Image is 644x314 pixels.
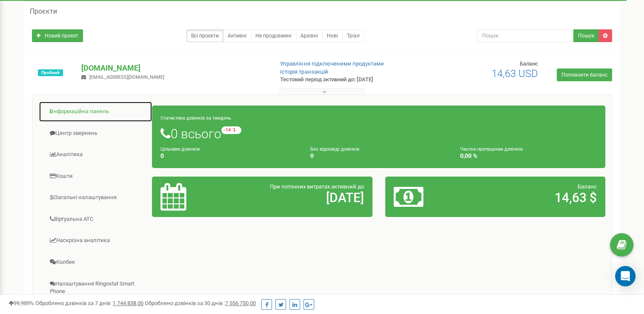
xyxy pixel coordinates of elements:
[89,74,164,80] span: [EMAIL_ADDRESS][DOMAIN_NAME]
[221,126,241,134] small: -14
[113,300,143,306] u: 1 744 838,00
[280,60,384,67] a: Управління підключеними продуктами
[578,183,597,190] span: Баланс
[492,68,538,80] span: 14,63 USD
[30,8,57,15] h5: Проєкти
[39,230,152,251] a: Наскрізна аналітика
[225,300,256,306] u: 7 556 750,00
[322,29,343,42] a: Нові
[160,153,298,159] h4: 0
[477,29,574,42] input: Пошук
[310,153,447,159] h4: 0
[39,123,152,144] a: Центр звернень
[38,69,63,76] span: Пробний
[466,191,597,205] h2: 14,63 $
[615,266,635,286] div: Open Intercom Messenger
[280,76,415,84] p: Тестовий період активний до: [DATE]
[310,146,359,152] small: Без відповіді дзвінків
[460,146,522,152] small: Частка пропущених дзвінків
[9,300,34,306] span: 99,989%
[39,252,152,273] a: Колбек
[39,187,152,208] a: Загальні налаштування
[39,101,152,122] a: Інформаційна панель
[145,300,256,306] span: Оброблено дзвінків за 30 днів :
[232,191,364,205] h2: [DATE]
[81,63,266,74] p: [DOMAIN_NAME]
[573,29,599,42] button: Пошук
[342,29,364,42] a: Тріал
[39,274,152,302] a: Налаштування Ringostat Smart Phone
[39,166,152,187] a: Кошти
[460,153,597,159] h4: 0,00 %
[520,60,538,67] span: Баланс
[270,183,364,190] span: При поточних витратах активний до
[186,29,223,42] a: Всі проєкти
[160,115,231,121] small: Статистика дзвінків за тиждень
[39,144,152,165] a: Аналiтика
[296,29,323,42] a: Архівні
[35,300,143,306] span: Оброблено дзвінків за 7 днів :
[32,29,83,42] a: Новий проєкт
[160,146,200,152] small: Цільових дзвінків
[251,29,296,42] a: Не продовжені
[280,69,328,75] a: Історія транзакцій
[557,69,612,81] a: Поповнити баланс
[223,29,251,42] a: Активні
[39,209,152,230] a: Віртуальна АТС
[160,126,597,141] h1: 0 всього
